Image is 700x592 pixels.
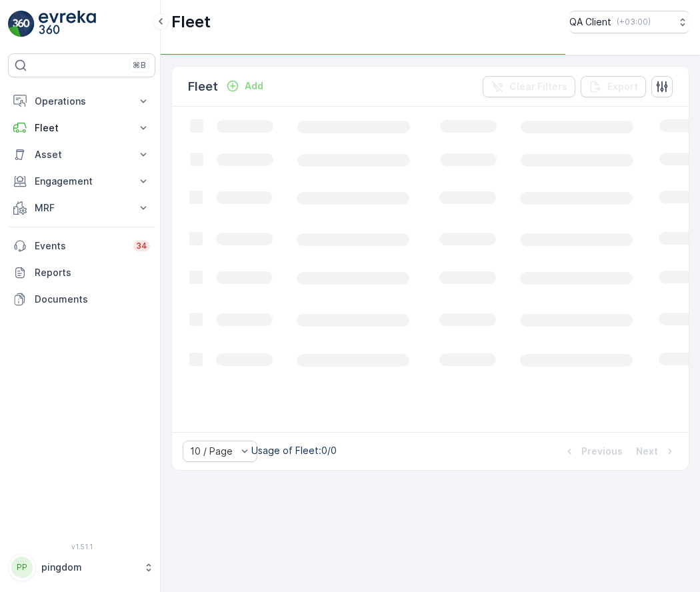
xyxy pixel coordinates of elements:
[171,11,211,33] p: Fleet
[8,286,155,313] a: Documents
[39,11,96,37] img: logo_light-DOdMpM7g.png
[8,11,35,37] img: logo
[509,80,567,93] p: Clear Filters
[35,95,129,108] p: Operations
[221,78,269,94] button: Add
[35,148,129,161] p: Asset
[8,88,155,115] button: Operations
[8,168,155,195] button: Engagement
[8,115,155,141] button: Fleet
[635,443,678,459] button: Next
[483,76,575,97] button: Clear Filters
[188,77,218,96] p: Fleet
[41,561,137,574] p: pingdom
[136,241,147,251] p: 34
[569,15,611,29] p: QA Client
[35,239,125,253] p: Events
[581,76,646,97] button: Export
[581,445,623,458] p: Previous
[569,11,689,33] button: QA Client(+03:00)
[11,557,33,578] div: PP
[8,553,155,581] button: PPpingdom
[8,259,155,286] a: Reports
[245,79,263,93] p: Add
[8,233,155,259] a: Events34
[561,443,624,459] button: Previous
[35,175,129,188] p: Engagement
[35,121,129,135] p: Fleet
[607,80,638,93] p: Export
[251,444,337,457] p: Usage of Fleet : 0/0
[617,17,651,27] p: ( +03:00 )
[35,201,129,215] p: MRF
[636,445,658,458] p: Next
[8,543,155,551] span: v 1.51.1
[8,141,155,168] button: Asset
[133,60,146,71] p: ⌘B
[35,266,150,279] p: Reports
[8,195,155,221] button: MRF
[35,293,150,306] p: Documents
